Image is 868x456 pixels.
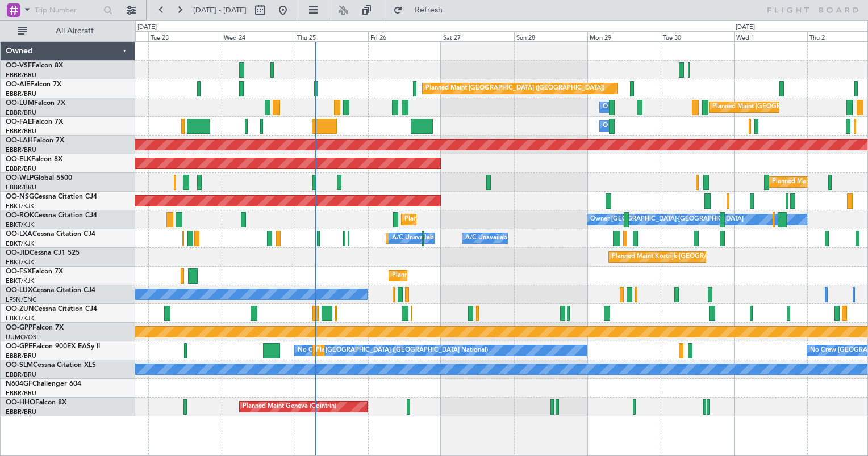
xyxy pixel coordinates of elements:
[425,80,604,97] div: Planned Maint [GEOGRAPHIC_DATA] ([GEOGRAPHIC_DATA])
[6,221,34,229] a: EBKT/KJK
[6,119,63,125] a: OO-FAEFalcon 7X
[392,267,524,284] div: Planned Maint Kortrijk-[GEOGRAPHIC_DATA]
[6,324,32,331] span: OO-GPP
[243,398,336,415] div: Planned Maint Geneva (Cointrin)
[6,343,100,350] a: OO-GPEFalcon 900EX EASy II
[6,156,31,163] span: OO-ELK
[6,295,37,304] a: LFSN/ENC
[6,156,62,163] a: OO-ELKFalcon 8X
[6,250,30,256] span: OO-JID
[6,408,36,416] a: EBBR/BRU
[405,6,453,14] span: Refresh
[6,212,97,219] a: OO-ROKCessna Citation CJ4
[6,399,35,406] span: OO-HHO
[6,193,34,200] span: OO-NSG
[298,342,488,359] div: No Crew [GEOGRAPHIC_DATA] ([GEOGRAPHIC_DATA] National)
[6,100,65,107] a: OO-LUMFalcon 7X
[6,90,36,98] a: EBBR/BRU
[6,343,32,350] span: OO-GPE
[6,287,32,294] span: OO-LUX
[6,108,36,117] a: EBBR/BRU
[6,202,34,210] a: EBKT/KJK
[6,381,81,387] a: N604GFChallenger 604
[6,287,95,294] a: OO-LUXCessna Citation CJ4
[6,193,97,200] a: OO-NSGCessna Citation CJ4
[6,277,34,285] a: EBKT/KJK
[6,352,36,360] a: EBBR/BRU
[6,81,61,88] a: OO-AIEFalcon 7X
[222,31,295,41] div: Wed 24
[6,389,36,398] a: EBBR/BRU
[612,248,744,265] div: Planned Maint Kortrijk-[GEOGRAPHIC_DATA]
[295,31,368,41] div: Thu 25
[661,31,734,41] div: Tue 30
[6,100,34,107] span: OO-LUM
[6,381,32,387] span: N604GF
[6,333,40,341] a: UUMO/OSF
[388,1,456,19] button: Refresh
[6,231,32,238] span: OO-LXA
[148,31,222,41] div: Tue 23
[6,268,32,275] span: OO-FSX
[6,183,36,192] a: EBBR/BRU
[193,5,247,15] span: [DATE] - [DATE]
[772,174,854,191] div: Planned Maint Milan (Linate)
[6,175,34,181] span: OO-WLP
[603,99,680,116] div: Owner Melsbroek Air Base
[587,31,661,41] div: Mon 29
[35,2,100,19] input: Trip Number
[6,137,64,144] a: OO-LAHFalcon 7X
[6,258,34,267] a: EBKT/KJK
[6,362,96,369] a: OO-SLMCessna Citation XLS
[6,370,36,379] a: EBBR/BRU
[6,250,80,256] a: OO-JIDCessna CJ1 525
[6,127,36,136] a: EBBR/BRU
[441,31,514,41] div: Sat 27
[6,324,64,331] a: OO-GPPFalcon 7X
[6,239,34,248] a: EBKT/KJK
[30,27,120,35] span: All Aircraft
[6,62,63,69] a: OO-VSFFalcon 8X
[6,268,63,275] a: OO-FSXFalcon 7X
[6,314,34,323] a: EBKT/KJK
[6,212,34,219] span: OO-ROK
[137,23,157,32] div: [DATE]
[6,119,32,125] span: OO-FAE
[6,146,36,154] a: EBBR/BRU
[368,31,441,41] div: Fri 26
[404,211,537,228] div: Planned Maint Kortrijk-[GEOGRAPHIC_DATA]
[12,22,123,40] button: All Aircraft
[465,230,512,247] div: A/C Unavailable
[603,117,680,134] div: Owner Melsbroek Air Base
[734,31,807,41] div: Wed 1
[6,62,32,69] span: OO-VSF
[6,231,95,238] a: OO-LXACessna Citation CJ4
[392,230,603,247] div: A/C Unavailable [GEOGRAPHIC_DATA] ([GEOGRAPHIC_DATA] National)
[6,306,34,313] span: OO-ZUN
[316,342,521,359] div: Planned Maint [GEOGRAPHIC_DATA] ([GEOGRAPHIC_DATA] National)
[6,137,33,144] span: OO-LAH
[6,164,36,173] a: EBBR/BRU
[736,23,755,32] div: [DATE]
[590,211,744,228] div: Owner [GEOGRAPHIC_DATA]-[GEOGRAPHIC_DATA]
[6,306,97,313] a: OO-ZUNCessna Citation CJ4
[6,175,72,181] a: OO-WLPGlobal 5500
[6,81,30,88] span: OO-AIE
[6,399,66,406] a: OO-HHOFalcon 8X
[514,31,587,41] div: Sun 28
[6,362,33,369] span: OO-SLM
[6,71,36,79] a: EBBR/BRU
